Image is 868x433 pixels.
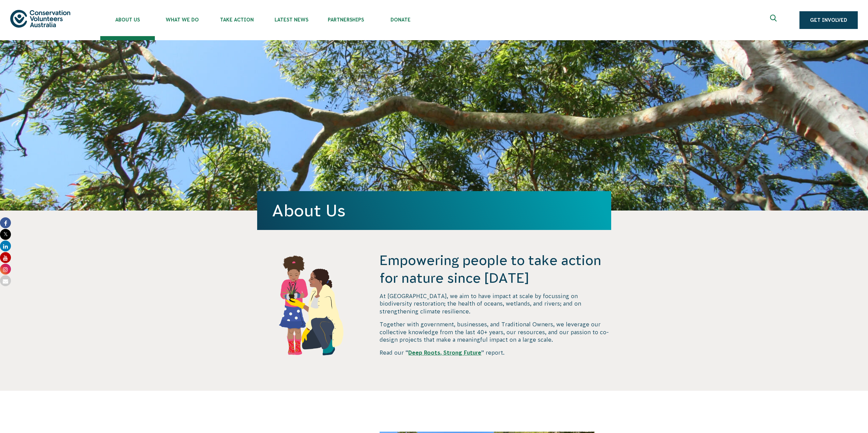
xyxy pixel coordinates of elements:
[10,10,70,27] img: logo.svg
[408,350,481,356] a: Deep Roots, Strong Future
[380,292,611,315] p: At [GEOGRAPHIC_DATA], we aim to have impact at scale by focussing on biodiversity restoration; th...
[155,17,209,22] span: What We Do
[272,201,596,220] h1: About Us
[799,11,858,29] a: Get Involved
[380,251,611,287] h4: Empowering people to take action for nature since [DATE]
[264,17,319,22] span: Latest News
[766,12,782,28] button: Expand search box Close search box
[319,17,373,22] span: Partnerships
[380,349,611,356] p: Read our “ ” report.
[100,17,155,22] span: About Us
[770,15,779,26] span: Expand search box
[209,17,264,22] span: Take Action
[373,17,428,22] span: Donate
[380,321,611,343] p: Together with government, businesses, and Traditional Owners, we leverage our collective knowledg...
